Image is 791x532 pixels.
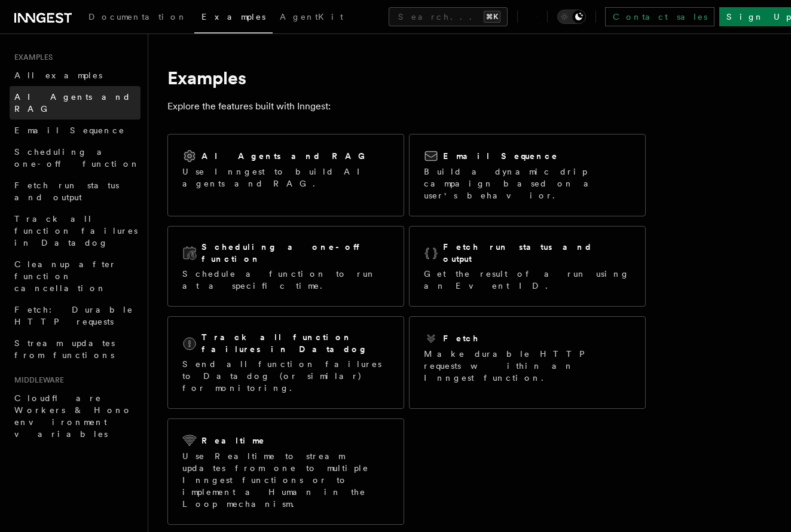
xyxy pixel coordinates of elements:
[201,241,389,265] h2: Scheduling a one-off function
[167,418,404,525] a: RealtimeUse Realtime to stream updates from one to multiple Inngest functions or to implement a H...
[424,166,631,201] p: Build a dynamic drip campaign based on a user's behavior.
[88,12,187,22] span: Documentation
[167,316,404,409] a: Track all function failures in DatadogSend all function failures to Datadog (or similar) for moni...
[10,141,141,175] a: Scheduling a one-off function
[182,450,389,510] p: Use Realtime to stream updates from one to multiple Inngest functions or to implement a Human in ...
[484,11,500,23] kbd: ⌘K
[280,12,343,22] span: AgentKit
[14,393,132,439] span: Cloudflare Workers & Hono environment variables
[14,214,138,247] span: Track all function failures in Datadog
[201,331,389,355] h2: Track all function failures in Datadog
[409,226,646,307] a: Fetch run status and outputGet the result of a run using an Event ID.
[14,92,131,114] span: AI Agents and RAG
[182,166,389,189] p: Use Inngest to build AI agents and RAG.
[167,98,646,115] p: Explore the features built with Inngest:
[201,150,371,162] h2: AI Agents and RAG
[201,435,265,447] h2: Realtime
[14,126,125,135] span: Email Sequence
[409,316,646,409] a: FetchMake durable HTTP requests within an Inngest function.
[81,4,194,32] a: Documentation
[167,134,404,216] a: AI Agents and RAGUse Inngest to build AI agents and RAG.
[201,12,265,22] span: Examples
[273,4,350,32] a: AgentKit
[14,305,133,326] span: Fetch: Durable HTTP requests
[10,65,141,86] a: All examples
[557,10,586,24] button: Toggle dark mode
[605,7,714,26] a: Contact sales
[14,338,115,360] span: Stream updates from functions
[167,226,404,307] a: Scheduling a one-off functionSchedule a function to run at a specific time.
[182,358,389,394] p: Send all function failures to Datadog (or similar) for monitoring.
[443,241,631,265] h2: Fetch run status and output
[424,348,631,384] p: Make durable HTTP requests within an Inngest function.
[10,120,141,141] a: Email Sequence
[10,299,141,332] a: Fetch: Durable HTTP requests
[10,53,53,62] span: Examples
[424,268,631,292] p: Get the result of a run using an Event ID.
[10,175,141,208] a: Fetch run status and output
[10,332,141,366] a: Stream updates from functions
[10,86,141,120] a: AI Agents and RAG
[389,7,508,26] button: Search...⌘K
[409,134,646,216] a: Email SequenceBuild a dynamic drip campaign based on a user's behavior.
[14,181,119,202] span: Fetch run status and output
[443,150,558,162] h2: Email Sequence
[182,268,389,292] p: Schedule a function to run at a specific time.
[10,375,64,385] span: Middleware
[14,259,117,293] span: Cleanup after function cancellation
[10,387,141,445] a: Cloudflare Workers & Hono environment variables
[10,208,141,253] a: Track all function failures in Datadog
[167,67,646,88] h1: Examples
[14,147,140,169] span: Scheduling a one-off function
[194,4,273,33] a: Examples
[443,332,480,344] h2: Fetch
[14,71,102,80] span: All examples
[10,253,141,299] a: Cleanup after function cancellation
